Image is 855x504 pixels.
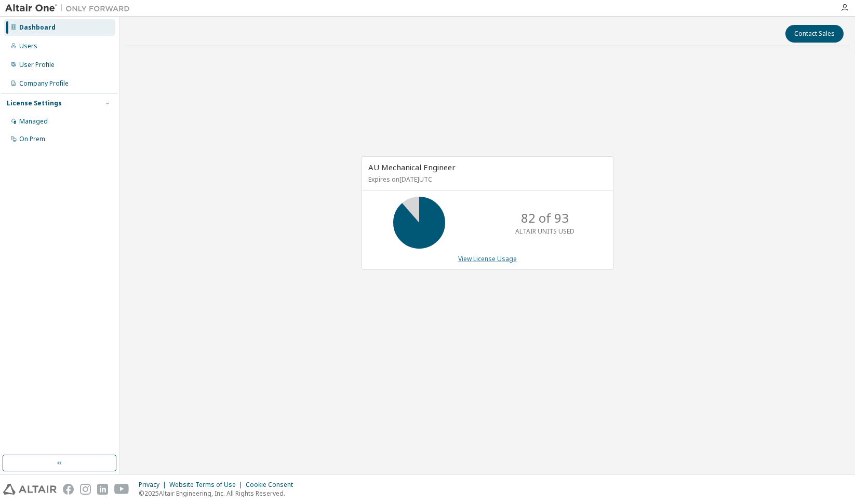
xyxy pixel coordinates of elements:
div: Users [19,42,37,50]
img: youtube.svg [114,484,129,495]
div: User Profile [19,61,55,69]
img: facebook.svg [63,484,74,495]
button: Contact Sales [785,25,844,43]
div: Managed [19,117,48,126]
p: Expires on [DATE] UTC [368,175,604,184]
div: Company Profile [19,79,69,88]
span: AU Mechanical Engineer [368,162,456,172]
img: linkedin.svg [97,484,108,495]
div: License Settings [7,99,62,107]
a: View License Usage [458,254,517,263]
div: Website Terms of Use [169,481,246,489]
img: Altair One [5,3,135,13]
p: © 2025 Altair Engineering, Inc. All Rights Reserved. [139,489,299,498]
div: Dashboard [19,23,56,32]
p: 82 of 93 [521,209,569,227]
div: Privacy [139,481,169,489]
div: Cookie Consent [246,481,299,489]
img: altair_logo.svg [3,484,57,495]
div: On Prem [19,135,45,143]
p: ALTAIR UNITS USED [515,227,575,236]
img: instagram.svg [80,484,91,495]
